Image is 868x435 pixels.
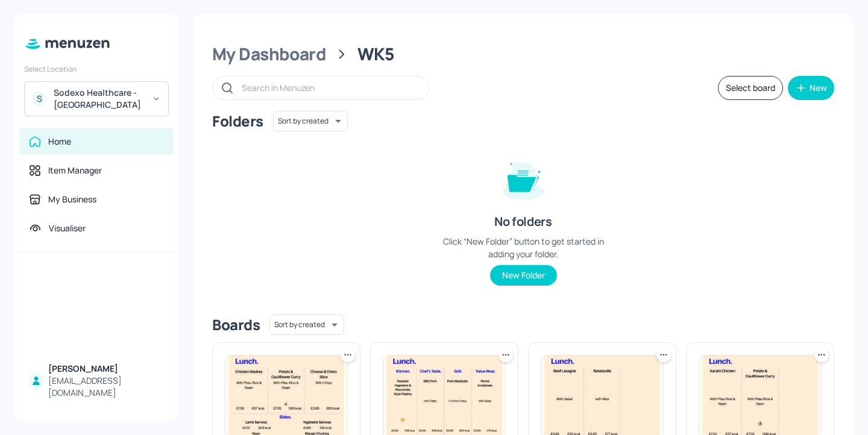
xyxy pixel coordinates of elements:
img: folder-empty [493,148,553,208]
div: Folders [212,111,263,131]
div: [PERSON_NAME] [48,363,164,375]
div: [EMAIL_ADDRESS][DOMAIN_NAME] [48,375,164,399]
div: Select Location [24,64,169,74]
div: Sodexo Healthcare - [GEOGRAPHIC_DATA] [54,87,145,111]
div: Boards [212,315,260,334]
div: No folders [494,213,552,230]
div: Sort by created [273,109,348,133]
button: Select board [718,76,783,100]
div: Visualiser [49,222,86,234]
div: Click “New Folder” button to get started in adding your folder. [433,235,614,260]
div: My Dashboard [212,43,326,65]
button: New Folder [490,265,557,286]
div: WK5 [357,43,394,65]
div: My Business [48,193,96,205]
div: Item Manager [48,164,102,177]
div: Home [48,136,71,148]
div: New [810,84,827,92]
button: New [788,76,834,100]
div: Sort by created [269,313,344,337]
div: S [32,92,46,106]
input: Search in Menuzen [242,79,417,96]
